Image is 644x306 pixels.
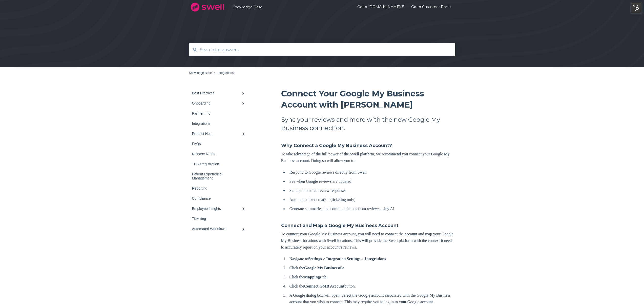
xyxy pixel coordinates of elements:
[192,142,242,146] div: FAQs
[189,108,250,118] a: Partner Info
[304,275,321,279] strong: Mappings
[189,88,250,98] a: Best Practices
[192,101,242,105] div: Onboarding
[192,132,242,136] div: Product Help
[192,196,242,200] div: Compliance
[287,283,455,290] li: Click the button.
[192,207,242,211] div: Employee Insights
[189,203,250,214] a: Employee Insights
[281,231,455,251] p: To connect your Google My Business account, you will need to connect the account and map your Goo...
[192,121,242,126] div: Integrations
[232,5,342,9] a: Knowledge Base
[189,224,250,234] a: Automated Workflows
[192,111,242,115] div: Partner Info
[281,142,455,149] h4: Why Connect a Google My Business Account?
[287,265,455,271] li: Click the tile.
[304,266,339,270] strong: Google My Business
[192,91,242,95] div: Best Practices
[192,152,242,156] div: Release Notes
[192,162,242,166] div: TCR Registration
[281,151,455,164] p: To take advantage of the full power of the Swell platform, we recommend you connect your Google M...
[631,3,641,13] img: HubSpot Tools Menu Toggle
[192,186,242,190] div: Reporting
[189,129,250,139] a: Product Help
[281,115,455,132] h2: Sync your reviews and more with the new Google My Business connection.
[189,139,250,149] a: FAQs
[287,196,455,203] li: Automate ticket creation (ticketing only)
[192,172,242,180] div: Patient Experience Management
[189,169,250,183] a: Patient Experience Management
[189,98,250,108] a: Onboarding
[189,1,226,13] img: company logo
[192,227,242,231] div: Automated Workflows
[189,183,250,193] a: Reporting
[304,284,344,288] strong: Connect GMB Account
[197,44,448,55] input: Search for answers
[281,222,455,229] h4: Connect and Map a Google My Business Account
[308,257,386,261] strong: Settings > Integration Settings > Integrations
[189,149,250,159] a: Release Notes
[189,214,250,224] a: Ticketing
[281,89,424,110] span: Connect Your Google My Business Account with [PERSON_NAME]
[287,206,455,212] li: Generate summaries and common themes from reviews using AI
[192,217,242,221] div: Ticketing
[287,169,455,176] li: Respond to Google reviews directly from Swell
[189,71,212,75] a: Knowledge Base
[189,159,250,169] a: TCR Registration
[218,71,234,75] span: Integrations
[189,193,250,203] a: Compliance
[287,187,455,194] li: Set up automated review responses
[189,118,250,129] a: Integrations
[287,274,455,280] li: Click the tab.
[287,178,455,185] li: See when Google reviews are updated
[287,256,455,262] li: Navigate to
